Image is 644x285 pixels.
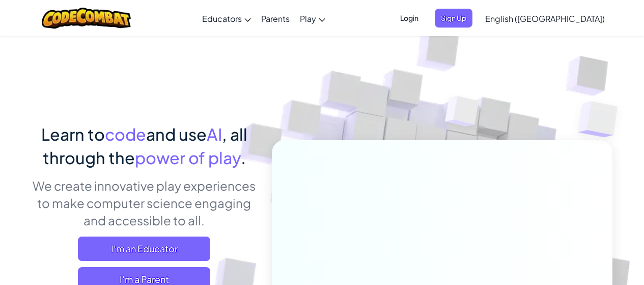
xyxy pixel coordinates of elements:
[41,124,105,144] span: Learn to
[426,76,499,152] img: Overlap cubes
[135,147,241,168] span: power of play
[105,124,146,144] span: code
[435,9,472,28] button: Sign Up
[485,13,605,24] span: English ([GEOGRAPHIC_DATA])
[146,124,207,144] span: and use
[394,9,425,28] button: Login
[78,237,210,261] a: I'm an Educator
[256,5,295,32] a: Parents
[300,13,316,24] span: Play
[207,124,222,144] span: AI
[197,5,256,32] a: Educators
[241,147,246,168] span: .
[295,5,330,32] a: Play
[32,177,257,229] p: We create innovative play experiences to make computer science engaging and accessible to all.
[202,13,242,24] span: Educators
[42,8,131,29] img: CodeCombat logo
[480,5,610,32] a: English ([GEOGRAPHIC_DATA])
